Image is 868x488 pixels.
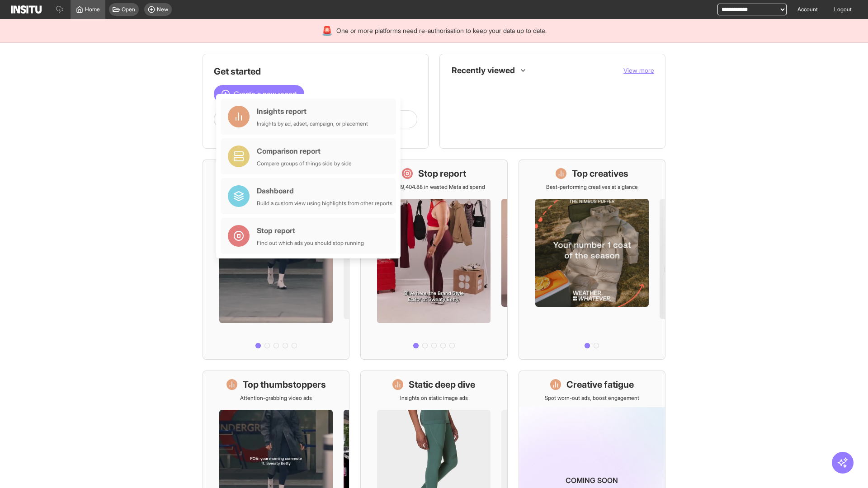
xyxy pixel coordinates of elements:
[240,394,312,402] p: Attention-grabbing video ads
[546,183,638,191] p: Best-performing creatives at a glance
[257,225,364,236] div: Stop report
[203,160,349,360] a: What's live nowSee all active ads instantly
[257,106,368,117] div: Insights report
[85,6,100,13] span: Home
[122,6,135,13] span: Open
[623,66,654,75] button: View more
[623,66,654,74] span: View more
[257,145,352,156] div: Comparison report
[257,239,364,247] div: Find out which ads you should stop running
[257,160,352,167] div: Compare groups of things side by side
[11,5,42,14] img: Logo
[257,185,392,196] div: Dashboard
[234,89,297,99] span: Create a new report
[214,85,304,103] button: Create a new report
[572,167,628,180] h1: Top creatives
[383,183,485,191] p: Save £19,404.88 in wasted Meta ad spend
[214,65,417,78] h1: Get started
[243,378,326,391] h1: Top thumbstoppers
[257,120,368,127] div: Insights by ad, adset, campaign, or placement
[336,26,547,35] span: One or more platforms need re-authorisation to keep your data up to date.
[360,160,507,360] a: Stop reportSave £19,404.88 in wasted Meta ad spend
[400,394,468,402] p: Insights on static image ads
[409,378,475,391] h1: Static deep dive
[257,200,392,207] div: Build a custom view using highlights from other reports
[418,167,466,180] h1: Stop report
[157,6,168,13] span: New
[519,160,665,360] a: Top creativesBest-performing creatives at a glance
[321,24,333,37] div: 🚨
